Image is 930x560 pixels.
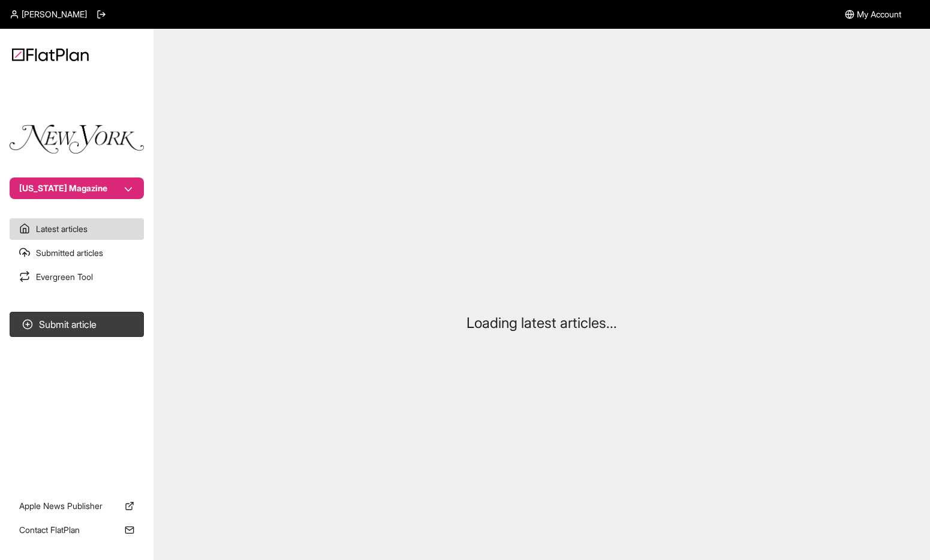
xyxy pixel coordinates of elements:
[10,125,144,153] img: Publication Logo
[10,312,144,337] button: Submit article
[10,8,87,20] a: [PERSON_NAME]
[12,48,89,61] img: Logo
[466,314,617,333] p: Loading latest articles...
[10,519,144,541] a: Contact FlatPlan
[10,242,144,264] a: Submitted articles
[857,8,901,20] span: My Account
[10,177,144,199] button: [US_STATE] Magazine
[10,495,144,517] a: Apple News Publisher
[10,266,144,288] a: Evergreen Tool
[10,218,144,240] a: Latest articles
[22,8,87,20] span: [PERSON_NAME]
